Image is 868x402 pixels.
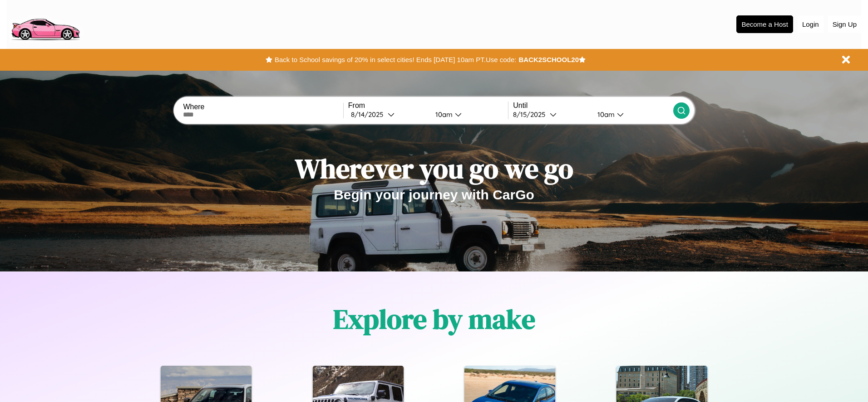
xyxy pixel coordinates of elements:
button: Sign Up [828,16,861,33]
div: 10am [431,110,455,119]
button: Become a Host [736,15,793,33]
div: 8 / 15 / 2025 [513,110,550,119]
b: BACK2SCHOOL20 [518,56,579,63]
button: 10am [428,110,508,119]
button: 10am [590,110,673,119]
label: Until [513,102,673,110]
img: logo [7,5,84,43]
label: From [348,102,508,110]
div: 8 / 14 / 2025 [351,110,388,119]
button: Login [798,16,824,33]
button: 8/14/2025 [348,110,428,119]
h1: Explore by make [333,300,535,338]
label: Where [183,103,343,111]
button: Back to School savings of 20% in select cities! Ends [DATE] 10am PT.Use code: [272,53,518,66]
div: 10am [593,110,617,119]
